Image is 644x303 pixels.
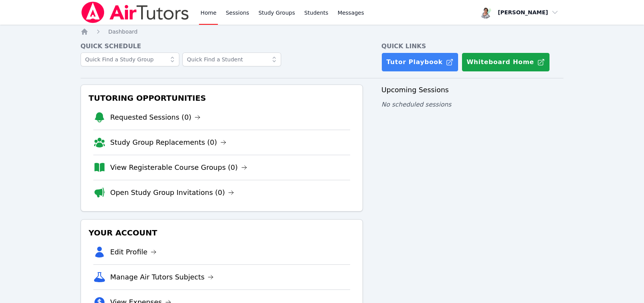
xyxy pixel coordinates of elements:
input: Quick Find a Student [182,52,281,66]
a: Tutor Playbook [381,52,459,72]
a: Manage Air Tutors Subjects [110,272,214,283]
h3: Tutoring Opportunities [87,91,356,105]
a: View Registerable Course Groups (0) [110,162,247,173]
a: Dashboard [108,28,138,36]
h4: Quick Schedule [81,42,363,51]
span: Dashboard [108,29,138,35]
a: Open Study Group Invitations (0) [110,187,234,198]
img: Air Tutors [81,2,190,23]
nav: Breadcrumb [81,28,564,36]
a: Study Group Replacements (0) [110,137,226,148]
span: No scheduled sessions [381,101,451,108]
a: Edit Profile [110,247,157,257]
h4: Quick Links [381,42,563,51]
span: Messages [337,9,364,17]
button: Whiteboard Home [462,52,550,72]
h3: Your Account [87,226,356,240]
a: Requested Sessions (0) [110,112,201,123]
input: Quick Find a Study Group [81,52,179,66]
h3: Upcoming Sessions [381,85,563,95]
